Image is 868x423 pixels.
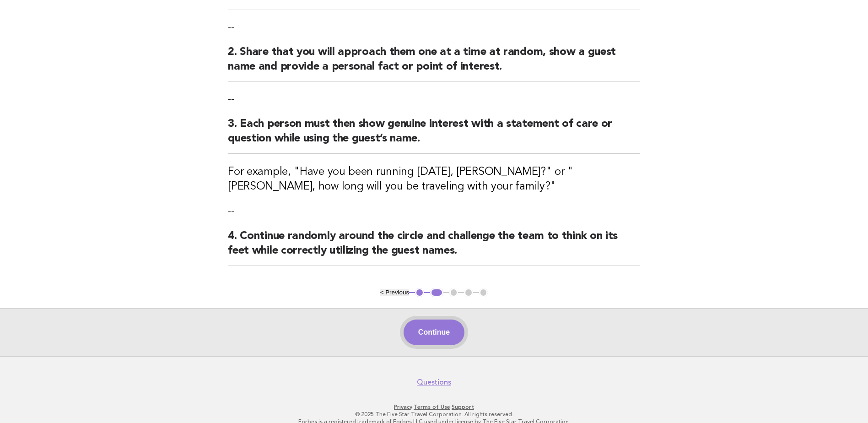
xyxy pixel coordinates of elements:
[154,403,714,411] p: · ·
[415,288,424,297] button: 1
[452,404,474,410] a: Support
[154,411,714,418] p: © 2025 The Five Star Travel Corporation. All rights reserved.
[228,229,640,266] h2: 4. Continue randomly around the circle and challenge the team to think on its feet while correctl...
[404,320,464,345] button: Continue
[394,404,412,410] a: Privacy
[228,205,640,218] p: --
[228,45,640,82] h2: 2. Share that you will approach them one at a time at random, show a guest name and provide a per...
[228,21,640,34] p: --
[228,93,640,106] p: --
[228,165,640,194] h3: For example, "Have you been running [DATE], [PERSON_NAME]?" or "[PERSON_NAME], how long will you ...
[417,378,451,387] a: Questions
[414,404,450,410] a: Terms of Use
[228,117,640,154] h2: 3. Each person must then show genuine interest with a statement of care or question while using t...
[380,289,409,296] button: < Previous
[430,288,443,297] button: 2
